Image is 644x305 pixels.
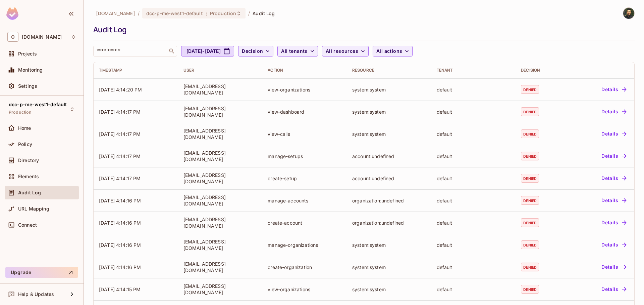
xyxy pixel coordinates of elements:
[268,286,341,293] div: view-organizations
[9,102,67,107] span: dcc-p-me-west1-default
[437,153,511,159] div: default
[18,206,49,212] span: URL Mapping
[99,242,141,248] span: [DATE] 4:14:16 PM
[18,174,39,179] span: Elements
[138,10,140,16] li: /
[326,47,358,55] span: All resources
[242,47,263,55] span: Decision
[268,86,341,93] div: view-organizations
[599,195,629,206] button: Details
[521,218,539,227] span: denied
[18,83,37,89] span: Settings
[599,217,629,228] button: Details
[210,10,236,16] span: Production
[521,68,560,73] div: Decision
[146,10,203,16] span: dcc-p-me-west1-default
[181,46,234,56] button: [DATE]-[DATE]
[99,198,141,203] span: [DATE] 4:14:16 PM
[183,105,257,118] div: [EMAIL_ADDRESS][DOMAIN_NAME]
[18,292,54,297] span: Help & Updates
[599,151,629,161] button: Details
[277,46,318,56] button: All tenants
[437,68,511,73] div: Tenant
[281,47,307,55] span: All tenants
[18,222,37,228] span: Connect
[268,109,341,115] div: view-dashboard
[521,285,539,294] span: denied
[183,127,257,140] div: [EMAIL_ADDRESS][DOMAIN_NAME]
[268,264,341,270] div: create-organization
[352,153,426,159] div: account:undefined
[352,68,426,73] div: Resource
[521,240,539,249] span: denied
[437,86,511,93] div: default
[96,10,135,16] span: the active workspace
[268,153,341,159] div: manage-setups
[322,46,369,56] button: All resources
[205,11,208,16] span: :
[352,109,426,115] div: system:system
[599,128,629,139] button: Details
[352,242,426,248] div: system:system
[268,242,341,248] div: manage-organizations
[183,194,257,207] div: [EMAIL_ADDRESS][DOMAIN_NAME]
[352,220,426,226] div: organization:undefined
[99,87,142,92] span: [DATE] 4:14:20 PM
[521,152,539,160] span: denied
[99,220,141,226] span: [DATE] 4:14:16 PM
[599,106,629,117] button: Details
[521,174,539,183] span: denied
[93,25,631,35] div: Audit Log
[183,283,257,296] div: [EMAIL_ADDRESS][DOMAIN_NAME]
[376,47,402,55] span: All actions
[248,10,250,16] li: /
[521,129,539,138] span: denied
[437,109,511,115] div: default
[183,216,257,229] div: [EMAIL_ADDRESS][DOMAIN_NAME]
[183,172,257,185] div: [EMAIL_ADDRESS][DOMAIN_NAME]
[437,286,511,293] div: default
[7,32,18,42] span: O
[18,125,31,131] span: Home
[5,267,78,278] button: Upgrade
[599,173,629,184] button: Details
[437,264,511,270] div: default
[18,67,43,73] span: Monitoring
[373,46,413,56] button: All actions
[99,109,141,115] span: [DATE] 4:14:17 PM
[437,197,511,204] div: default
[253,10,275,16] span: Audit Log
[599,239,629,250] button: Details
[352,86,426,93] div: system:system
[183,261,257,273] div: [EMAIL_ADDRESS][DOMAIN_NAME]
[183,238,257,251] div: [EMAIL_ADDRESS][DOMAIN_NAME]
[99,264,141,270] span: [DATE] 4:14:16 PM
[99,176,141,181] span: [DATE] 4:14:17 PM
[183,150,257,162] div: [EMAIL_ADDRESS][DOMAIN_NAME]
[437,175,511,182] div: default
[521,196,539,205] span: denied
[599,284,629,295] button: Details
[238,46,273,56] button: Decision
[18,142,32,147] span: Policy
[352,286,426,293] div: system:system
[99,68,173,73] div: Timestamp
[9,110,32,115] span: Production
[437,131,511,137] div: default
[599,84,629,95] button: Details
[352,264,426,270] div: system:system
[18,190,41,195] span: Audit Log
[521,85,539,94] span: denied
[268,220,341,226] div: create-account
[437,220,511,226] div: default
[352,175,426,182] div: account:undefined
[183,83,257,96] div: [EMAIL_ADDRESS][DOMAIN_NAME]
[6,7,18,20] img: SReyMgAAAABJRU5ErkJggg==
[521,107,539,116] span: denied
[183,68,257,73] div: User
[352,197,426,204] div: organization:undefined
[521,263,539,271] span: denied
[99,131,141,137] span: [DATE] 4:14:17 PM
[599,262,629,272] button: Details
[99,153,141,159] span: [DATE] 4:14:17 PM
